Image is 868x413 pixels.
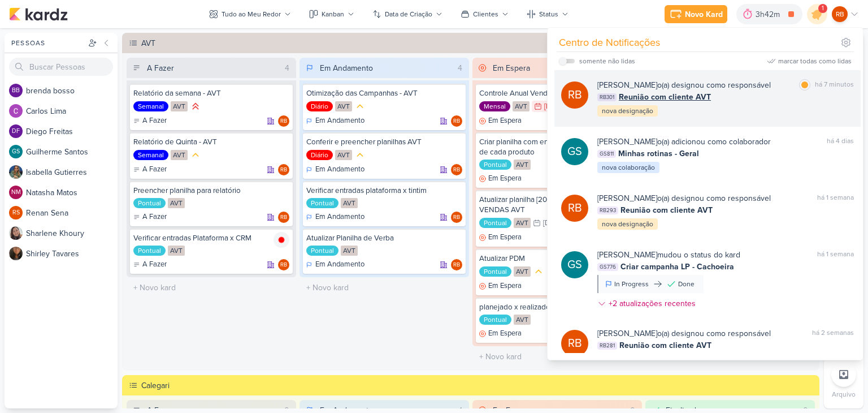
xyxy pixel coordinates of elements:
[142,259,167,270] p: A Fazer
[453,119,460,124] p: RB
[597,328,771,339] div: o(a) designou como responsável
[306,88,462,98] div: Otimização das Campanhas - AVT
[171,101,188,111] div: AVT
[597,136,771,148] div: o(a) adicionou como colaborador
[479,195,635,215] div: Atualizar planilha [2025] ANALISE LEADS X VENDAS AVT
[561,251,588,278] div: Guilherme Santos
[561,195,588,222] div: Rogerio Bispo
[129,279,294,296] input: + Novo kard
[488,328,522,339] p: Em Espera
[9,124,23,138] div: Diego Freitas
[514,266,531,277] div: AVT
[479,266,511,277] div: Pontual
[597,79,771,91] div: o(a) designou como responsável
[315,164,364,175] p: Em Andamento
[306,137,462,147] div: Conferir e preencher planilhas AVT
[133,150,168,160] div: Semanal
[488,232,522,243] p: Em Espera
[133,198,166,208] div: Pontual
[280,62,294,74] div: 4
[171,150,188,160] div: AVT
[306,150,333,160] div: Diário
[141,37,816,49] div: AVT
[133,259,167,270] div: A Fazer
[278,259,289,270] div: Rogerio Bispo
[514,160,531,170] div: AVT
[133,246,166,256] div: Pontual
[9,247,23,260] img: Shirley Tavares
[567,257,582,273] p: GS
[190,149,201,161] div: Prioridade Média
[513,101,530,111] div: AVT
[597,137,657,147] b: [PERSON_NAME]
[479,328,522,339] div: Em Espera
[9,165,23,179] img: Isabella Gutierres
[597,80,657,90] b: [PERSON_NAME]
[665,5,727,23] button: Novo Kard
[12,88,20,94] p: bb
[568,335,582,351] p: RB
[141,380,816,392] div: Calegari
[453,215,460,221] p: RB
[168,198,185,208] div: AVT
[278,164,289,175] div: Responsável: Rogerio Bispo
[9,104,23,118] img: Carlos Lima
[280,167,287,173] p: RB
[278,212,289,223] div: Responsável: Rogerio Bispo
[597,329,657,338] b: [PERSON_NAME]
[559,35,660,50] div: Centro de Notificações
[544,103,565,110] div: [DATE]
[451,212,462,223] div: Responsável: Rogerio Bispo
[451,164,462,175] div: Responsável: Rogerio Bispo
[832,389,856,399] p: Arquivo
[493,62,530,74] div: Em Espera
[451,115,462,127] div: Responsável: Rogerio Bispo
[597,206,618,214] span: RB293
[561,330,588,357] div: Rogerio Bispo
[451,212,462,223] div: Rogerio Bispo
[453,263,460,268] p: RB
[836,9,844,19] p: RB
[619,339,711,351] span: Reunião com cliente AVT
[9,226,23,240] img: Sharlene Khoury
[479,137,635,157] div: Criar planilha com entradas do Tintim e CRM de cada produto
[26,248,118,260] div: S h i r l e y T a v a r e s
[280,119,287,124] p: RB
[685,8,723,20] div: Novo Kard
[597,218,658,230] div: nova designação
[306,186,462,196] div: Verificar entradas plataforma x tintim
[142,115,167,127] p: A Fazer
[133,233,289,243] div: Verificar entradas Plataforma x CRM
[306,259,364,270] div: Em Andamento
[533,266,544,277] div: Prioridade Média
[280,215,287,221] p: RB
[306,233,462,243] div: Atualizar Planilha de Verba
[597,263,618,271] span: GS776
[26,166,118,178] div: I s a b e l l a G u t i e r r e s
[12,210,20,216] p: RS
[306,164,364,175] div: Em Andamento
[479,88,635,98] div: Controle Anual Vendas e Leads - AVT_2025
[514,315,531,325] div: AVT
[817,249,854,261] div: há 1 semana
[274,232,289,248] img: tracking
[315,115,364,127] p: Em Andamento
[190,101,201,112] div: Prioridade Alta
[133,186,289,196] div: Preencher planilha para relatório
[620,261,734,273] span: Criar campanha LP - Cachoeira
[354,101,366,112] div: Prioridade Média
[568,200,582,216] p: RB
[567,144,582,160] p: GS
[822,4,824,13] span: 1
[479,160,511,170] div: Pontual
[453,167,460,173] p: RB
[133,101,168,111] div: Semanal
[320,62,373,74] div: Em Andamento
[306,212,364,223] div: Em Andamento
[9,7,68,21] img: kardz.app
[832,6,848,22] div: Rogerio Bispo
[278,259,289,270] div: Responsável: Rogerio Bispo
[12,128,20,135] p: DF
[306,198,338,208] div: Pontual
[597,162,659,173] div: nova colaboração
